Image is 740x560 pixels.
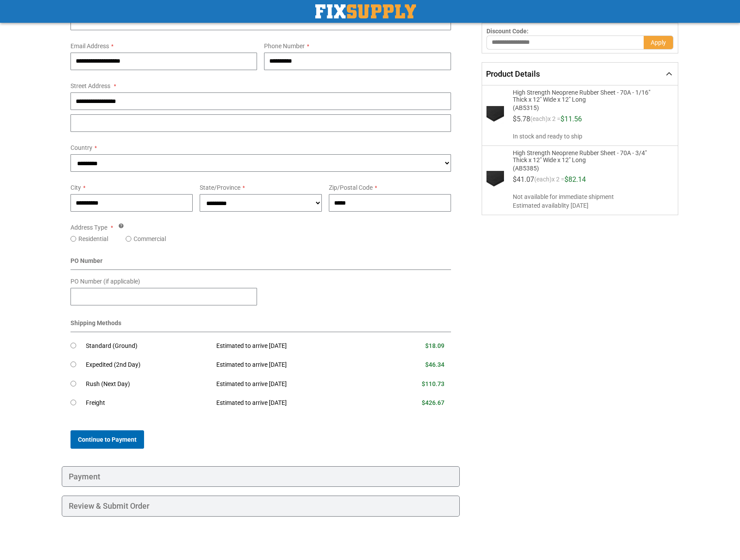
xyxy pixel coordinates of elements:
img: Fix Industrial Supply [315,4,416,18]
span: Estimated availablity [DATE] [513,201,671,210]
span: (each) [534,176,552,187]
div: Shipping Methods [70,319,451,332]
span: (each) [530,116,548,126]
td: Freight [86,393,210,413]
span: PO Number (if applicable) [70,278,140,285]
div: PO Number [70,256,451,270]
div: Payment [62,466,460,487]
span: (AB5315) [513,103,660,111]
button: Continue to Payment [70,430,144,449]
label: Residential [78,234,108,243]
td: Estimated to arrive [DATE] [210,375,379,394]
span: Street Address [70,82,110,89]
button: Apply [644,35,673,50]
span: Continue to Payment [78,436,137,443]
span: Address Type [70,224,107,231]
img: High Strength Neoprene Rubber Sheet - 70A - 3/4" Thick x 12" Wide x 12" Long [486,171,504,188]
span: Zip/Postal Code [329,184,373,191]
span: Email Address [70,43,109,50]
span: Product Details [486,69,540,78]
span: Phone Number [264,43,305,50]
a: store logo [315,4,416,18]
span: High Strength Neoprene Rubber Sheet - 70A - 3/4" Thick x 12" Wide x 12" Long [513,149,660,163]
td: Estimated to arrive [DATE] [210,355,379,375]
span: $11.56 [560,115,582,123]
img: High Strength Neoprene Rubber Sheet - 70A - 1/16" Thick x 12" Wide x 12" Long [486,106,504,124]
span: (AB5385) [513,163,660,172]
td: Standard (Ground) [86,337,210,356]
td: Estimated to arrive [DATE] [210,337,379,356]
span: City [70,184,81,191]
span: x 2 = [552,176,564,187]
span: $46.34 [425,361,444,368]
span: In stock and ready to ship [513,132,671,141]
span: $82.14 [564,175,586,184]
label: Commercial [134,234,166,243]
span: $426.67 [422,399,444,406]
span: $110.73 [422,380,444,387]
span: x 2 = [548,116,560,126]
span: Apply [651,39,666,46]
span: High Strength Neoprene Rubber Sheet - 70A - 1/16" Thick x 12" Wide x 12" Long [513,89,660,103]
span: State/Province [200,184,240,191]
td: Estimated to arrive [DATE] [210,393,379,413]
span: Discount Code: [486,28,529,35]
span: Not available for immediate shipment [513,192,671,201]
td: Rush (Next Day) [86,375,210,394]
span: $18.09 [425,342,444,349]
span: Country [70,144,92,151]
div: Review & Submit Order [62,496,460,517]
td: Expedited (2nd Day) [86,355,210,375]
span: $41.07 [513,175,534,184]
span: $5.78 [513,115,530,123]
